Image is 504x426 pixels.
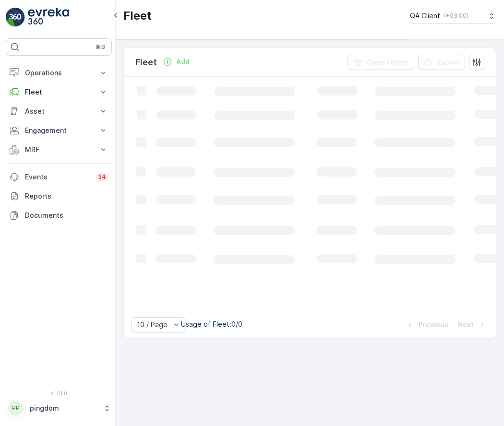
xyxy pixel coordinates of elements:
[25,87,93,97] p: Fleet
[444,12,468,20] p: ( +03:00 )
[6,390,112,396] span: v 1.51.0
[348,55,414,70] button: Clear Filters
[410,11,440,21] p: QA Client
[6,398,112,418] button: PPpingdom
[437,58,459,67] p: Export
[419,320,448,330] p: Previous
[457,319,488,331] button: Next
[6,140,112,159] button: MRF
[181,319,242,329] p: Usage of Fleet : 0/0
[367,58,408,67] p: Clear Filters
[6,102,112,121] button: Asset
[176,57,190,67] p: Add
[25,145,93,154] p: MRF
[6,8,25,27] img: logo
[6,187,112,206] a: Reports
[25,211,108,220] p: Documents
[159,56,193,68] button: Add
[135,56,157,69] p: Fleet
[6,167,112,187] a: Events34
[28,8,69,27] img: logo_light-DOdMpM7g.png
[6,121,112,140] button: Engagement
[6,63,112,83] button: Operations
[25,126,93,135] p: Engagement
[96,43,105,51] p: ⌘B
[25,68,93,78] p: Operations
[98,173,106,181] p: 34
[25,172,90,182] p: Events
[404,319,449,331] button: Previous
[6,83,112,102] button: Fleet
[123,8,152,24] p: Fleet
[418,55,465,70] button: Export
[30,403,98,413] p: pingdom
[6,206,112,225] a: Documents
[8,401,24,416] div: PP
[25,191,108,201] p: Reports
[25,106,93,116] p: Asset
[410,8,496,24] button: QA Client(+03:00)
[458,320,474,330] p: Next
